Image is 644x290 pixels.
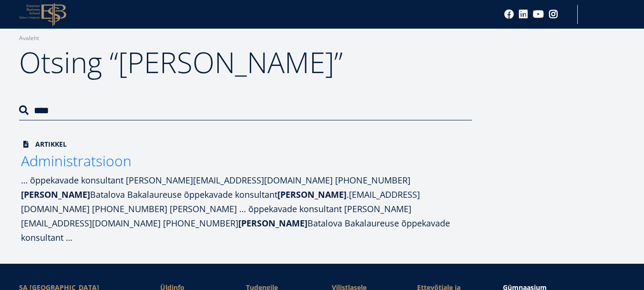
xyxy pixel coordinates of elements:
[504,10,514,19] a: Facebook
[19,43,472,81] h1: Otsing “[PERSON_NAME]”
[238,217,307,229] strong: [PERSON_NAME]
[21,151,132,171] span: Administratsioon
[533,10,544,19] a: Youtube
[519,10,528,19] a: Linkedin
[549,10,558,19] a: Instagram
[19,33,39,43] a: Avaleht
[21,173,474,245] div: … õppekavade konsultant [PERSON_NAME][EMAIL_ADDRESS][DOMAIN_NAME] [PHONE_NUMBER] Batalova Bakalau...
[21,140,67,149] span: Artikkel
[277,189,347,200] strong: [PERSON_NAME]
[21,189,90,200] strong: [PERSON_NAME]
